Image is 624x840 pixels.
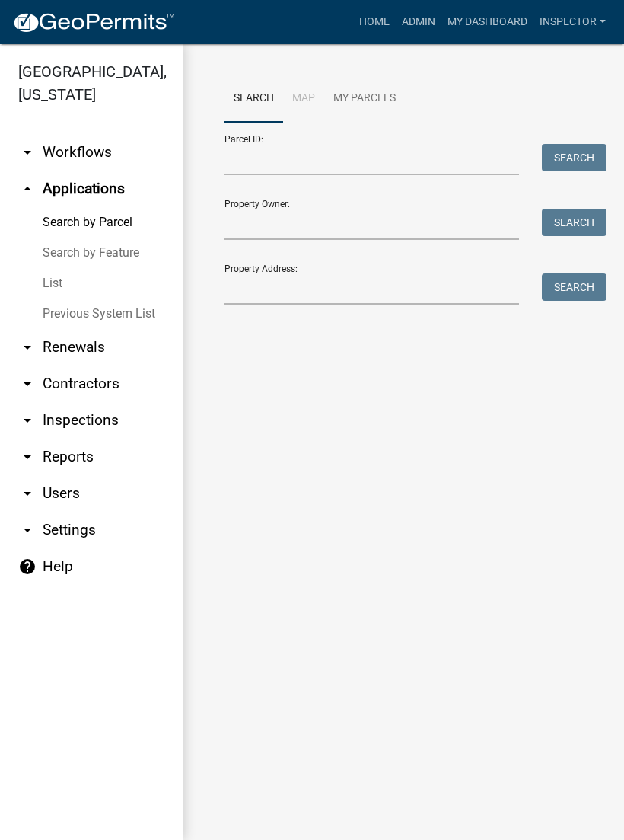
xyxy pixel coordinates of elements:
i: arrow_drop_down [18,143,37,161]
a: My Parcels [324,75,405,123]
button: Search [542,144,606,171]
a: Inspector [533,8,612,37]
a: Search [224,75,283,123]
i: arrow_drop_down [18,484,37,503]
a: My Dashboard [441,8,533,37]
i: arrow_drop_up [18,180,37,198]
a: Home [353,8,396,37]
i: arrow_drop_down [18,521,37,539]
i: arrow_drop_down [18,338,37,356]
i: arrow_drop_down [18,375,37,393]
button: Search [542,209,606,236]
i: arrow_drop_down [18,448,37,466]
button: Search [542,273,606,301]
i: arrow_drop_down [18,411,37,430]
a: Admin [396,8,441,37]
i: help [18,557,37,576]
